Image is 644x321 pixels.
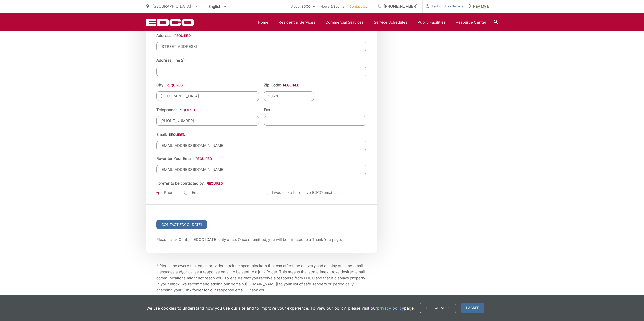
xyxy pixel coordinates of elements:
[156,58,186,63] label: Address (line 2):
[264,83,299,87] label: Zip Code:
[456,19,486,26] a: Resource Center
[264,108,271,112] label: Fax:
[264,190,345,196] label: I would like to receive EDCO email alerts
[156,220,207,229] input: Contact EDCO [DATE]
[377,305,404,311] a: privacy policy
[146,19,194,26] a: EDCD logo. Return to the homepage.
[184,190,201,195] label: Email
[418,19,446,26] a: Public Facilities
[204,2,230,11] span: English
[156,190,176,195] label: Phone
[156,156,212,161] label: Re-enter Your Email:
[146,305,415,311] p: We use cookies to understand how you use our site and to improve your experience. To view our pol...
[156,132,185,137] label: Email:
[420,303,456,313] a: Tell me more
[156,237,366,243] p: Please click Contact EDCO [DATE] only once. Once submitted, you will be directed to a Thank You p...
[156,181,223,186] label: I prefer to be contacted by:
[152,4,191,9] span: [GEOGRAPHIC_DATA]
[291,3,315,9] a: About EDCO
[156,83,183,87] label: City:
[325,19,364,26] a: Commercial Services
[349,3,367,9] a: Contact Us
[156,33,191,38] label: Address:
[320,3,344,9] a: News & Events
[279,19,315,26] a: Residential Services
[156,263,366,293] p: * Please be aware that email providers include spam blockers that can affect the delivery and dis...
[156,108,195,112] label: Telephone:
[258,19,268,26] a: Home
[461,303,484,313] span: I agree
[469,3,493,9] span: Pay My Bill
[374,19,407,26] a: Service Schedules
